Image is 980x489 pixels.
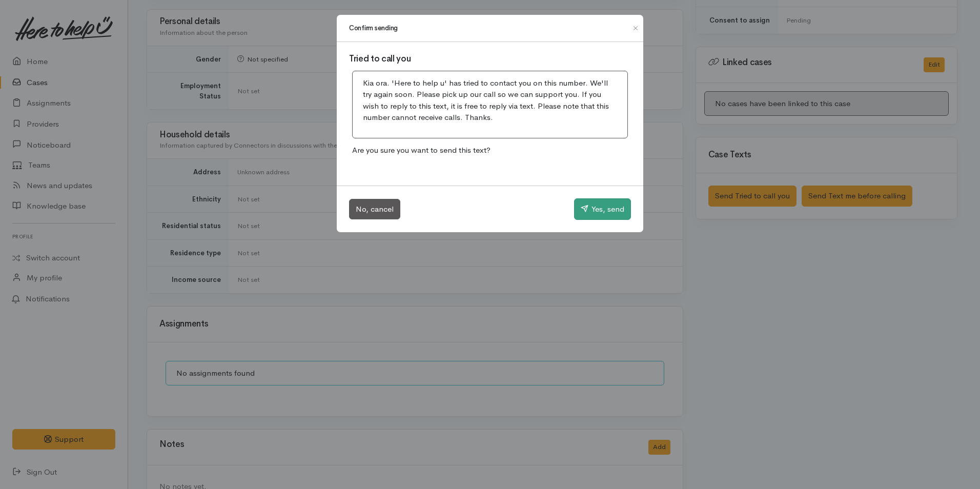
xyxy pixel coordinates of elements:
h3: Tried to call you [349,54,631,64]
button: Yes, send [574,198,631,220]
p: Are you sure you want to send this text? [349,141,631,159]
button: Close [627,22,644,34]
button: No, cancel [349,199,400,220]
h1: Confirm sending [349,23,398,33]
p: Kia ora. 'Here to help u' has tried to contact you on this number. We'll try again soon. Please p... [363,77,617,124]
